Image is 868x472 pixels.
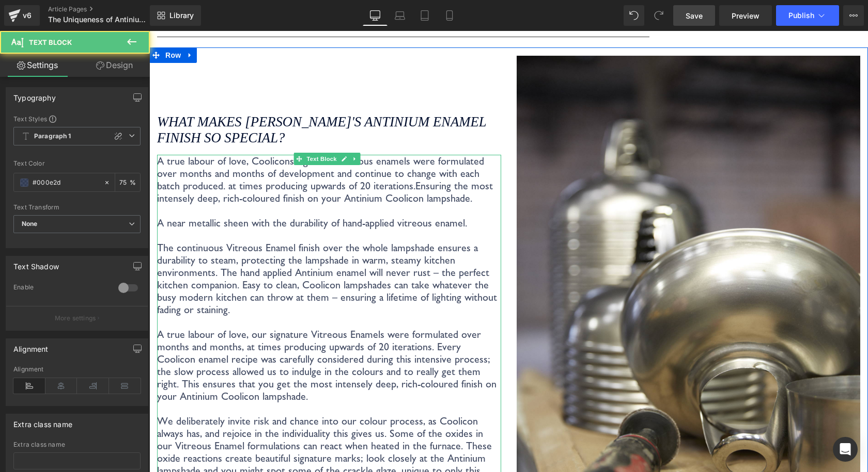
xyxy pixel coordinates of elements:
[8,124,352,173] p: A true labour of love, Coolicons signature vitreous enamels were formulated over months and month...
[13,17,34,32] span: Row
[4,5,40,26] a: v6
[169,11,194,20] span: Library
[8,186,352,210] p: A near metallic sheen with the durability of hand-applied vitreous enamel.
[719,5,772,26] a: Preview
[13,441,141,448] div: Extra class name
[8,210,352,285] p: The continuous Vitreous Enamel finish over the whole lampshade ensures a durability to steam, pro...
[8,297,352,371] p: A true labour of love, our signature Vitreous Enamels were formulated over months and months, at ...
[732,10,760,21] span: Preview
[13,160,141,167] div: Text Color
[34,17,48,32] a: Expand / Collapse
[48,15,147,24] span: The Uniqueness of Antinium | Journal Article
[55,314,96,323] p: More settings
[200,122,211,134] a: Expand / Collapse
[8,384,352,458] p: We deliberately invite risk and chance into our colour process, as Coolicon always has, and rejoi...
[843,5,864,26] button: More
[29,38,72,46] span: Text Block
[686,10,703,21] span: Save
[648,5,669,26] button: Redo
[437,5,462,26] a: Mobile
[13,339,49,353] div: Alignment
[34,132,71,141] b: Paragraph 1
[115,173,140,191] div: %
[13,366,141,373] div: Alignment
[13,204,141,211] div: Text Transform
[13,414,72,429] div: Extra class name
[21,9,34,22] div: v6
[788,11,814,20] span: Publish
[6,306,148,330] button: More settings
[833,437,858,462] div: Open Intercom Messenger
[48,5,167,13] a: Article Pages
[77,54,152,77] a: Design
[776,5,839,26] button: Publish
[155,122,189,134] span: Text Block
[624,5,644,26] button: Undo
[22,220,38,227] b: None
[13,256,59,271] div: Text Shadow
[13,88,56,102] div: Typography
[13,283,108,294] div: Enable
[150,5,201,26] a: New Library
[412,5,437,26] a: Tablet
[363,5,388,26] a: Desktop
[388,5,412,26] a: Laptop
[33,177,99,188] input: Color
[8,83,337,115] i: What makes [PERSON_NAME]'s Antinium enamel finish so special?
[13,115,141,123] div: Text Styles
